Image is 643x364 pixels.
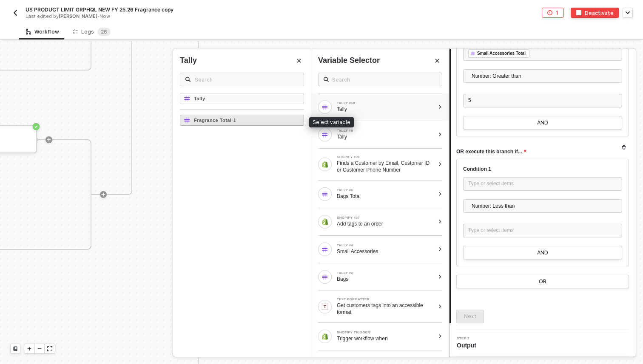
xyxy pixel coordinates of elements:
[337,193,434,200] div: Bags Total
[180,55,197,66] div: Tally
[318,55,380,66] div: Variable Selector
[337,244,434,247] div: TALLY #4
[321,303,328,310] img: Block
[472,200,617,212] span: Number: Less than
[12,9,19,16] img: back
[337,271,434,275] div: TALLY #2
[337,216,434,220] div: SHOPIFY #37
[321,274,328,280] img: Block
[556,9,558,17] div: 1
[337,298,434,301] div: TEXT FORMATTER
[547,10,552,15] span: icon-error-page
[457,337,480,340] span: Step 2
[321,246,328,253] img: Block
[456,147,526,157] span: OR execute this branch if...
[337,276,434,282] div: Bags
[321,333,328,340] img: Block
[324,77,329,82] img: search
[97,28,111,36] sup: 26
[337,220,434,227] div: Add tags to an order
[337,302,434,316] div: Get customers tags into an accessible format
[432,56,442,66] button: Close
[27,346,32,351] span: icon-play
[576,10,581,15] img: deactivate
[337,129,434,133] div: TALLY #9
[539,278,546,285] div: OR
[456,310,484,323] button: Next
[472,70,617,82] span: Number: Greater than
[332,75,437,84] input: Search
[337,189,434,192] div: TALLY #6
[571,8,619,18] button: deactivateDeactivate
[321,104,328,110] img: Block
[59,13,97,19] span: [PERSON_NAME]
[26,13,302,20] div: Last edited by - Now
[195,75,299,84] input: Search
[337,106,434,113] div: Tally
[231,118,236,123] span: - 1
[294,56,304,66] button: Close
[337,248,434,255] div: Small Accessories
[47,346,52,351] span: icon-expand
[73,28,111,36] div: Logs
[101,28,104,35] span: 2
[26,28,59,35] div: Workflow
[309,117,354,127] div: Select variable
[542,8,564,18] button: 1
[457,341,480,350] span: Output
[337,133,434,140] div: Tally
[337,331,434,334] div: SHOPIFY TRIGGER
[337,160,434,173] div: Finds a Customer by Email, Customer ID or Customer Phone Number
[37,346,42,351] span: icon-minus
[184,117,191,124] img: Fragrance Total
[10,8,20,18] button: back
[585,9,614,17] div: Deactivate
[194,118,231,123] strong: Fragrance Total
[337,335,434,342] div: Trigger workflow when
[470,51,475,56] img: fieldIcon
[337,102,434,105] div: TALLY #10
[463,246,622,260] button: AND
[468,97,471,103] span: 5
[477,50,526,57] div: Small Accessories Total
[537,119,548,126] div: AND
[456,275,629,288] button: OR
[463,166,622,173] div: Condition 1
[463,116,622,130] button: AND
[185,77,191,82] img: search
[337,155,434,159] div: SHOPIFY #39
[321,191,328,198] img: Block
[184,95,191,102] img: Tally
[321,131,328,138] img: Block
[321,218,328,225] img: Block
[321,161,328,168] img: Block
[194,96,205,101] strong: Tally
[26,6,174,13] span: US PRODUCT LIMIT GRPHQL NEW FY 25.26 Fragrance copy
[537,249,548,256] div: AND
[104,28,107,35] span: 6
